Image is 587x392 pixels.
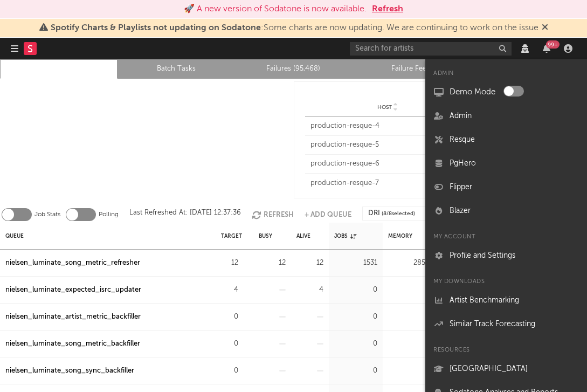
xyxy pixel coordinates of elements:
[334,365,377,377] div: 0
[5,257,140,270] a: nielsen_luminate_song_metric_refresher
[259,257,286,270] div: 12
[5,365,134,377] a: nielsen_luminate_song_sync_backfiller
[184,3,367,16] div: 🚀 A new version of Sodatone is now available.
[358,63,464,75] a: Failure Feed
[310,159,466,169] div: production-resque-6
[543,44,550,53] button: 99+
[99,208,119,221] label: Polling
[221,257,238,270] div: 12
[34,208,60,221] label: Job Stats
[425,288,587,312] a: Artist Benchmarking
[51,24,538,32] span: : Some charts are now updating. We are continuing to work on the issue
[425,67,587,80] div: Admin
[425,199,587,223] a: Blazer
[334,284,377,297] div: 0
[241,63,347,75] a: Failures (95,468)
[129,207,241,223] div: Last Refreshed At: [DATE] 12:37:36
[425,312,587,336] a: Similar Track Forecasting
[296,224,310,247] div: Alive
[5,311,141,324] a: nielsen_luminate_artist_metric_backfiller
[388,338,431,350] div: 0
[334,224,356,247] div: Jobs
[5,224,24,247] div: Queue
[388,257,431,270] div: 285M
[310,121,466,132] div: production-resque-4
[388,284,431,297] div: 0
[221,365,238,377] div: 0
[259,224,272,247] div: Busy
[51,24,261,32] span: Spotify Charts & Playlists not updating on Sodatone
[123,63,229,75] a: Batch Tasks
[450,86,495,99] label: Demo Mode
[5,338,140,350] a: nielsen_luminate_song_metric_backfiller
[334,311,377,324] div: 0
[388,365,431,377] div: 0
[5,284,141,297] a: nielsen_luminate_expected_isrc_updater
[425,231,587,244] div: My Account
[305,207,351,223] button: + Add Queue
[546,40,560,49] div: 99 +
[350,42,512,56] input: Search for artists
[425,104,587,128] a: Admin
[425,344,587,357] div: Resources
[425,244,587,267] a: Profile and Settings
[425,357,587,381] a: [GEOGRAPHIC_DATA]
[334,257,377,270] div: 1531
[252,207,294,223] button: Refresh
[310,178,466,189] div: production-resque-7
[388,311,431,324] div: 0
[296,257,323,270] div: 12
[296,284,323,297] div: 4
[377,104,392,111] span: Host
[221,284,238,297] div: 4
[425,175,587,199] a: Flipper
[221,224,242,247] div: Target
[334,338,377,350] div: 0
[542,24,548,32] span: Dismiss
[310,140,466,150] div: production-resque-5
[382,207,415,220] span: ( 8 / 8 selected)
[425,152,587,175] a: PgHero
[221,311,238,324] div: 0
[425,276,587,288] div: My Downloads
[372,3,403,16] button: Refresh
[368,207,415,220] div: DRI
[6,63,112,75] a: Queue Stats
[388,224,412,247] div: Memory
[221,338,238,350] div: 0
[425,128,587,152] a: Resque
